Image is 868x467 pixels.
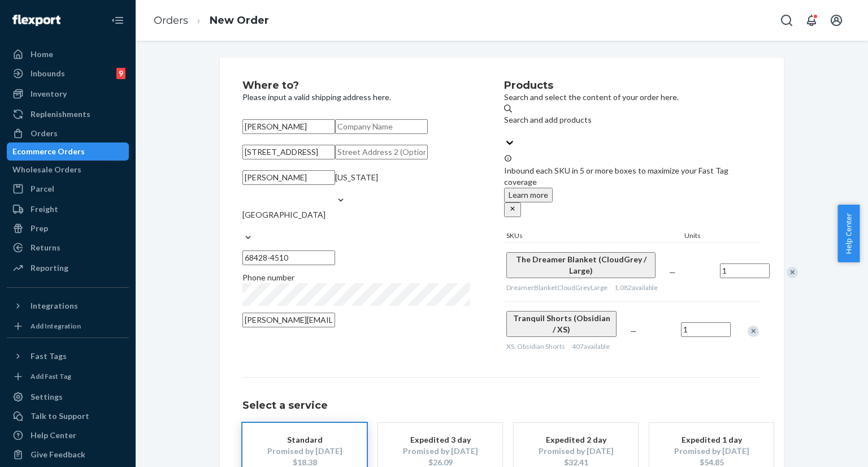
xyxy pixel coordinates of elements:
[669,267,676,277] span: —
[504,202,521,217] button: close
[154,14,188,27] a: Orders
[748,326,759,337] div: Remove Item
[31,109,90,120] div: Replenishments
[210,14,269,27] a: New Order
[666,434,757,446] div: Expedited 1 day
[31,410,89,422] div: Talk to Support
[7,297,129,315] button: Integrations
[12,164,81,175] div: Wholesale Orders
[7,124,129,142] a: Orders
[12,15,60,26] img: Flexport logo
[506,252,656,278] button: The Dreamer Blanket (CloudGrey / Large)
[7,388,129,406] a: Settings
[335,119,428,134] input: Company Name
[504,114,592,126] div: Search and add products
[837,205,860,262] button: Help Center
[31,49,53,60] div: Home
[504,154,761,217] div: Inbound each SKU in 5 or more boxes to maximize your Fast Tag coverage
[7,105,129,123] a: Replenishments
[145,4,278,37] ol: breadcrumbs
[506,283,607,292] span: DreamerBlanketCloudGreyLarge
[7,347,129,365] button: Fast Tags
[572,342,610,351] span: 407 available
[7,64,129,83] a: Inbounds9
[504,231,682,243] div: SKUs
[7,45,129,63] a: Home
[31,371,71,381] div: Add Fast Tag
[800,9,823,32] button: Open notifications
[7,142,129,161] a: Ecommerce Orders
[31,391,63,403] div: Settings
[7,370,129,383] a: Add Fast Tag
[31,262,68,274] div: Reporting
[516,254,646,275] span: The Dreamer Blanket (CloudGrey / Large)
[242,250,335,265] input: ZIP Code
[825,9,848,32] button: Open account menu
[7,239,129,257] a: Returns
[242,400,761,412] h1: Select a service
[242,220,244,232] input: [GEOGRAPHIC_DATA]
[31,204,58,215] div: Freight
[7,407,129,425] a: Talk to Support
[7,161,129,179] a: Wholesale Orders
[630,326,637,336] span: —
[259,434,350,446] div: Standard
[335,183,336,194] input: [US_STATE]
[7,319,129,333] a: Add Integration
[31,430,76,441] div: Help Center
[242,80,470,92] h2: Where to?
[242,92,470,103] p: Please input a valid shipping address here.
[7,180,129,198] a: Parcel
[116,68,125,79] div: 9
[31,300,78,312] div: Integrations
[31,321,81,331] div: Add Integration
[531,434,621,446] div: Expedited 2 day
[7,259,129,277] a: Reporting
[504,80,761,92] h2: Products
[335,172,378,183] div: [US_STATE]
[7,426,129,444] a: Help Center
[7,85,129,103] a: Inventory
[504,188,553,202] button: Learn more
[12,146,85,157] div: Ecommerce Orders
[775,9,798,32] button: Open Search Box
[31,183,54,194] div: Parcel
[513,313,610,334] span: Tranquil Shorts (Obsidian / XS)
[614,283,658,292] span: 1,082 available
[242,145,335,159] input: Street Address
[7,219,129,237] a: Prep
[242,170,335,185] input: City
[31,351,67,362] div: Fast Tags
[681,322,731,337] input: Quantity
[720,263,770,278] input: Quantity
[31,223,48,234] div: Prep
[682,231,733,243] div: Units
[31,88,67,100] div: Inventory
[31,449,85,460] div: Give Feedback
[531,446,621,457] div: Promised by [DATE]
[31,68,65,79] div: Inbounds
[335,145,428,159] input: Street Address 2 (Optional)
[259,446,350,457] div: Promised by [DATE]
[242,313,335,327] input: Email (Only Required for International)
[242,209,325,220] div: [GEOGRAPHIC_DATA]
[7,200,129,218] a: Freight
[242,119,335,134] input: First & Last Name
[106,9,129,32] button: Close Navigation
[506,311,617,337] button: Tranquil Shorts (Obsidian / XS)
[395,446,485,457] div: Promised by [DATE]
[242,273,294,282] span: Phone number
[787,267,798,278] div: Remove Item
[504,92,761,103] p: Search and select the content of your order here.
[31,242,60,253] div: Returns
[504,126,505,137] input: Search and add products
[31,128,58,139] div: Orders
[7,446,129,464] button: Give Feedback
[506,342,565,351] span: XS. Obsidian Shorts
[395,434,485,446] div: Expedited 3 day
[666,446,757,457] div: Promised by [DATE]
